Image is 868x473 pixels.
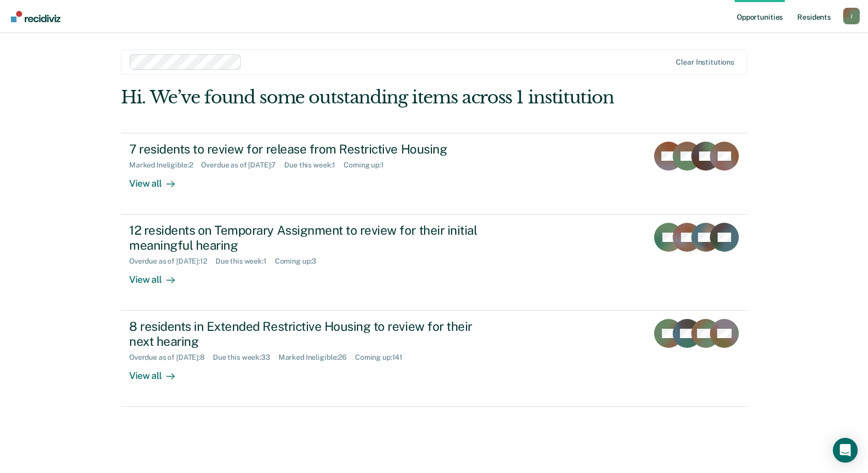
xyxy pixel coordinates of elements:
div: Open Intercom Messenger [833,438,858,463]
div: Due this week : 1 [215,257,275,266]
a: 7 residents to review for release from Restrictive HousingMarked Ineligible:2Overdue as of [DATE]... [121,133,747,215]
div: 8 residents in Extended Restrictive Housing to review for their next hearing [129,319,492,349]
div: Due this week : 1 [284,161,344,170]
div: Overdue as of [DATE] : 12 [129,257,215,266]
div: Coming up : 3 [275,257,325,266]
div: Overdue as of [DATE] : 8 [129,353,213,362]
div: Hi. We’ve found some outstanding items across 1 institution [121,87,622,108]
img: Recidiviz [11,11,60,22]
div: View all [129,265,187,285]
a: 8 residents in Extended Restrictive Housing to review for their next hearingOverdue as of [DATE]:... [121,311,747,407]
div: Coming up : 141 [355,353,411,362]
div: Marked Ineligible : 2 [129,161,201,170]
div: View all [129,169,187,189]
div: 12 residents on Temporary Assignment to review for their initial meaningful hearing [129,223,492,253]
a: 12 residents on Temporary Assignment to review for their initial meaningful hearingOverdue as of ... [121,215,747,311]
div: J [843,8,860,24]
div: Coming up : 1 [344,161,392,170]
button: Profile dropdown button [843,8,860,24]
div: Marked Ineligible : 26 [278,353,355,362]
div: 7 residents to review for release from Restrictive Housing [129,142,492,157]
div: Overdue as of [DATE] : 7 [201,161,284,170]
div: Due this week : 33 [213,353,278,362]
div: View all [129,361,187,382]
div: Clear institutions [676,58,734,67]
